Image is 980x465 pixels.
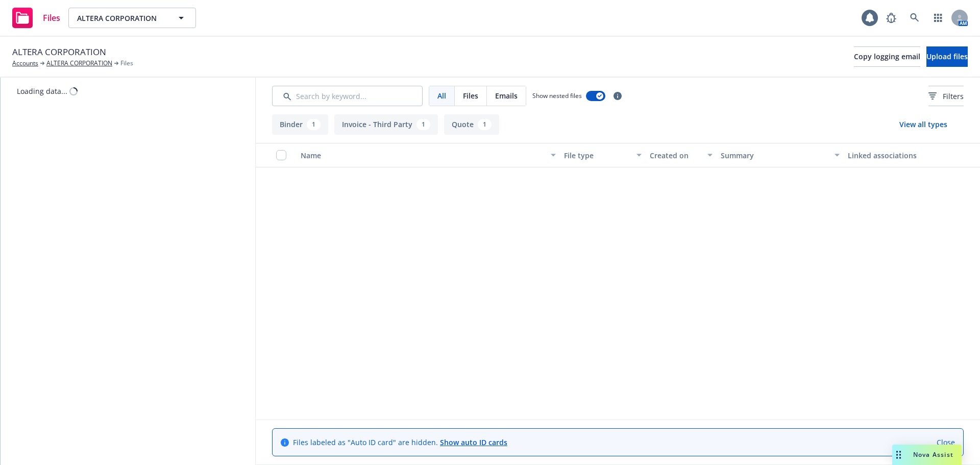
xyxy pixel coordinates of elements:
[854,46,920,67] button: Copy logging email
[437,90,446,101] span: All
[904,8,925,28] a: Search
[17,86,67,96] div: Loading data...
[721,150,828,161] div: Summary
[650,150,701,161] div: Created on
[293,437,507,448] span: Files labeled as "Auto ID card" are hidden.
[928,8,948,28] a: Switch app
[12,45,106,59] span: ALTERA CORPORATION
[854,52,920,61] span: Copy logging email
[463,90,478,101] span: Files
[646,143,717,167] button: Created on
[43,14,60,22] span: Files
[297,143,560,167] button: Name
[928,86,964,106] button: Filters
[937,437,955,448] a: Close
[560,143,645,167] button: File type
[881,8,901,28] a: Report a Bug
[120,59,133,68] span: Files
[272,86,423,106] input: Search by keyword...
[416,119,430,130] div: 1
[478,119,492,130] div: 1
[272,114,328,135] button: Binder
[68,8,196,28] button: ALTERA CORPORATION
[928,91,964,102] span: Filters
[532,91,582,100] span: Show nested files
[12,59,38,68] a: Accounts
[943,91,964,102] span: Filters
[77,13,165,23] span: ALTERA CORPORATION
[926,46,968,67] button: Upload files
[926,52,968,61] span: Upload files
[913,450,953,459] span: Nova Assist
[276,150,286,160] input: Select all
[892,445,962,465] button: Nova Assist
[301,150,545,161] div: Name
[717,143,844,167] button: Summary
[564,150,630,161] div: File type
[883,114,964,135] button: View all types
[844,143,929,167] button: Linked associations
[8,4,64,32] a: Files
[848,150,925,161] div: Linked associations
[46,59,112,68] a: ALTERA CORPORATION
[334,114,438,135] button: Invoice - Third Party
[892,445,905,465] div: Drag to move
[444,114,499,135] button: Quote
[495,90,518,101] span: Emails
[440,437,507,447] a: Show auto ID cards
[307,119,321,130] div: 1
